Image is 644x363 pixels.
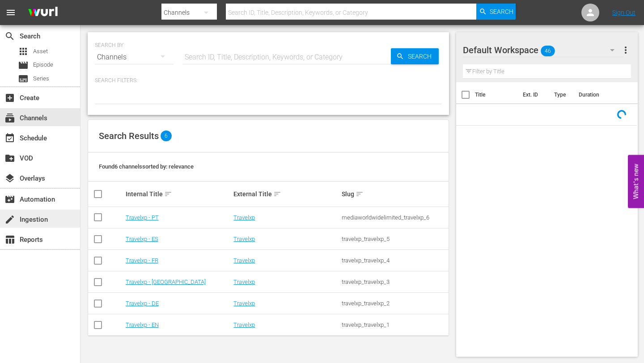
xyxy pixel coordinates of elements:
a: Travelxp - ES [126,236,158,242]
button: more_vert [620,39,631,61]
span: Reports [4,234,15,245]
span: VOD [4,153,15,164]
span: Create [4,93,15,103]
span: Schedule [4,133,15,144]
a: Travelxp [233,257,255,264]
a: Travelxp [233,321,255,328]
span: Channels [4,113,15,123]
span: more_vert [620,45,631,55]
div: External Title [233,189,339,199]
p: Search Filters: [95,77,442,84]
a: Travelxp - FR [126,257,158,264]
a: Travelxp - EN [126,321,159,328]
span: Ingestion [4,214,15,225]
th: Title [475,82,517,107]
a: Travelxp - PT [126,214,159,221]
span: Episode [33,60,53,69]
div: travelxp_travelxp_3 [342,279,447,285]
span: 46 [541,42,555,60]
div: travelxp_travelxp_5 [342,236,447,242]
th: Duration [573,82,627,107]
button: Search [476,4,516,20]
div: Internal Title [126,189,231,199]
span: Asset [33,47,48,56]
button: Search [391,48,439,64]
div: Default Workspace [463,38,623,63]
th: Type [549,82,573,107]
span: Found 6 channels sorted by: relevance [99,163,194,170]
span: Series [33,74,49,83]
span: sort [356,190,364,198]
img: ans4CAIJ8jUAAAAAAAAAAAAAAAAAAAAAAAAgQb4GAAAAAAAAAAAAAAAAAAAAAAAAJMjXAAAAAAAAAAAAAAAAAAAAAAAAgAT5G... [21,2,64,23]
a: Sign Out [612,9,636,16]
th: Ext. ID [517,82,549,107]
span: Search Results [99,131,159,141]
a: Travelxp [233,300,255,307]
span: Episode [18,60,29,71]
div: travelxp_travelxp_1 [342,321,447,328]
span: Automation [4,194,15,205]
div: Slug [342,189,447,199]
div: travelxp_travelxp_2 [342,300,447,307]
span: Search [404,48,439,64]
button: Open Feedback Widget [628,155,644,208]
span: Search [4,31,15,42]
a: Travelxp [233,214,255,221]
a: Travelxp - DE [126,300,159,307]
span: menu [5,7,16,18]
span: Search [490,4,513,20]
a: Travelxp [233,236,255,242]
div: travelxp_travelxp_4 [342,257,447,264]
span: 6 [161,131,172,141]
span: Overlays [4,173,15,184]
a: Travelxp [233,279,255,285]
div: Channels [95,45,174,70]
span: Asset [18,46,29,57]
div: mediaworldwidelimited_travelxp_6 [342,214,447,221]
span: Series [18,73,29,84]
a: Travelxp - [GEOGRAPHIC_DATA] [126,279,206,285]
span: sort [273,190,281,198]
span: sort [164,190,172,198]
